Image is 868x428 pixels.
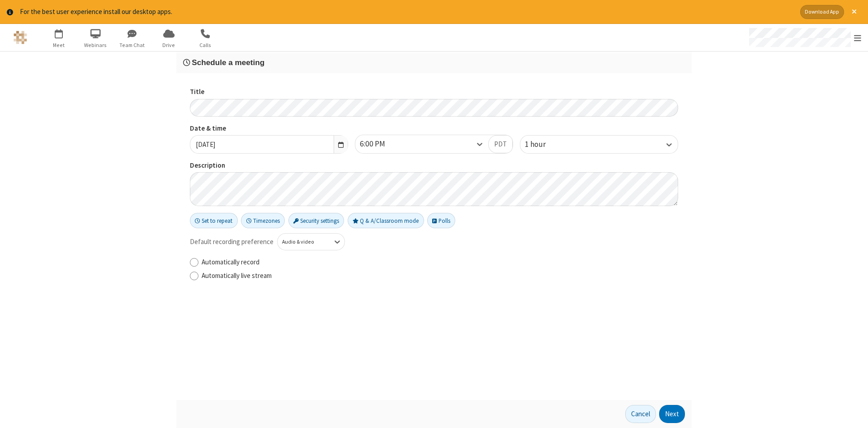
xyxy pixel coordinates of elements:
[348,213,424,228] button: Q & A/Classroom mode
[741,24,868,51] div: Open menu
[625,405,656,423] button: Cancel
[659,405,685,423] button: Next
[427,213,455,228] button: Polls
[190,213,238,228] button: Set to repeat
[190,237,274,247] span: Default recording preference
[282,238,325,246] div: Audio & video
[192,58,264,67] span: Schedule a meeting
[847,5,861,19] button: Close alert
[525,139,561,151] div: 1 hour
[190,87,678,97] label: Title
[115,41,149,49] span: Team Chat
[202,271,678,281] label: Automatically live stream
[190,160,678,171] label: Description
[488,135,513,153] button: PDT
[241,213,285,228] button: Timezones
[800,5,844,19] button: Download App
[3,24,37,51] button: Logo
[20,7,793,17] div: For the best user experience install our desktop apps.
[190,123,348,134] label: Date & time
[288,213,344,228] button: Security settings
[152,41,186,49] span: Drive
[79,41,113,49] span: Webinars
[202,257,678,268] label: Automatically record
[14,31,27,44] img: QA Selenium DO NOT DELETE OR CHANGE
[360,138,401,150] div: 6:00 PM
[42,41,76,49] span: Meet
[189,41,222,49] span: Calls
